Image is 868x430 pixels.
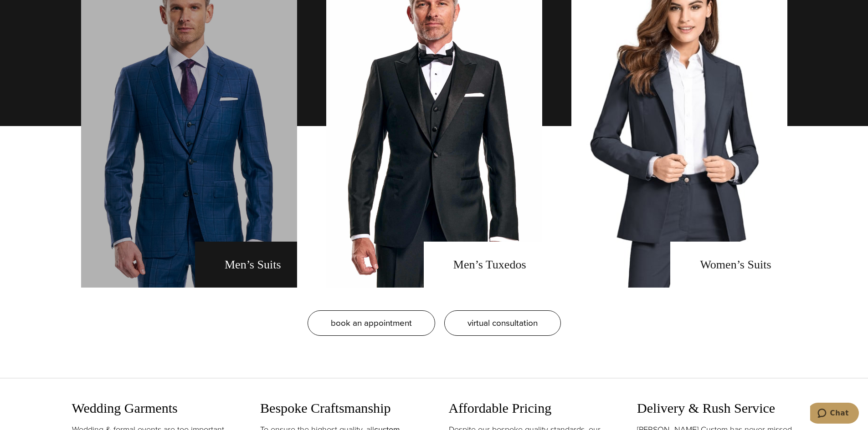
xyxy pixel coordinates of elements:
[72,400,231,416] h3: Wedding Garments
[331,316,412,329] span: book an appointment
[260,400,420,416] h3: Bespoke Craftsmanship
[467,316,538,329] span: virtual consultation
[810,403,859,425] iframe: Opens a widget where you can chat to one of our agents
[308,310,435,336] a: book an appointment
[637,400,796,416] h3: Delivery & Rush Service
[449,400,608,416] h3: Affordable Pricing
[444,310,561,336] a: virtual consultation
